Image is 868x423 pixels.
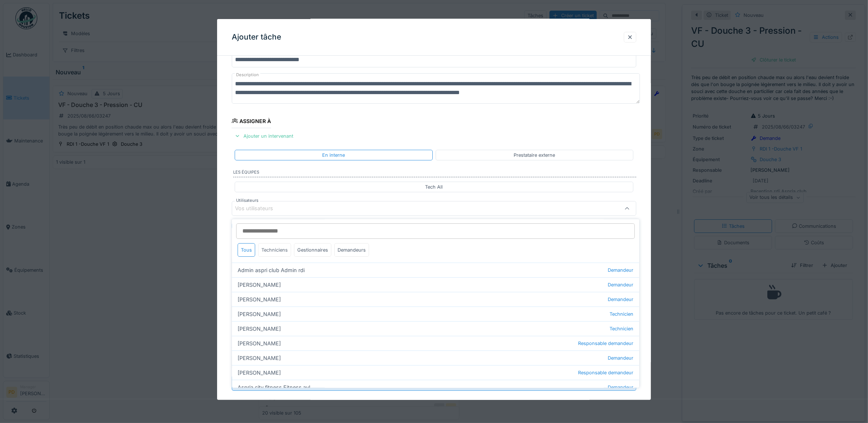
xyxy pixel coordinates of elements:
[608,282,634,289] span: Demandeur
[232,322,640,336] div: [PERSON_NAME]
[608,267,634,274] span: Demandeur
[232,33,281,42] h3: Ajouter tâche
[608,355,634,362] span: Demandeur
[232,366,640,380] div: [PERSON_NAME]
[608,296,634,303] span: Demandeur
[232,351,640,366] div: [PERSON_NAME]
[232,263,640,278] div: Admin aspri club Admin rdi
[238,244,256,257] div: Tous
[235,204,283,212] div: Vos utilisateurs
[322,152,345,159] div: En interne
[232,116,271,128] div: Assigner à
[232,278,640,292] div: [PERSON_NAME]
[232,380,640,395] div: Aspria city fitness Fitness avl
[232,336,640,351] div: [PERSON_NAME]
[514,152,555,159] div: Prestataire externe
[578,370,634,376] span: Responsable demandeur
[232,292,640,307] div: [PERSON_NAME]
[235,197,260,204] label: Utilisateurs
[335,244,369,257] div: Demandeurs
[233,169,637,177] label: Les équipes
[258,244,291,257] div: Techniciens
[235,70,260,79] label: Description
[608,384,634,391] span: Demandeur
[578,340,634,347] span: Responsable demandeur
[610,311,634,318] span: Technicien
[610,326,634,333] span: Technicien
[425,183,443,190] div: Tech All
[232,307,640,322] div: [PERSON_NAME]
[294,244,332,257] div: Gestionnaires
[232,131,296,141] div: Ajouter un intervenant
